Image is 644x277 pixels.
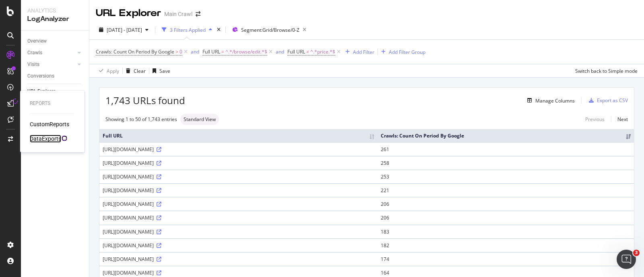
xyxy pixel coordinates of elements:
[6,150,155,190] div: Customer Support says…
[27,14,83,24] div: LogAnalyzer
[241,27,299,33] span: Segment: Grid/Browse/0-Z
[6,94,115,112] div: Is that what you were looking for?
[27,49,75,57] a: Crawls
[27,60,39,69] div: Visits
[96,23,152,36] button: [DATE] - [DATE]
[38,215,45,222] button: Upload attachment
[378,47,425,57] button: Add Filter Group
[27,87,55,96] div: URL Explorer
[134,68,146,74] div: Clear
[39,10,75,18] p: Active 7h ago
[19,27,141,44] a: [PERSON_NAME] | Empty log files
[575,68,638,74] div: Switch back to Simple mode
[39,4,91,10] h1: [PERSON_NAME]
[103,187,374,194] div: [URL][DOMAIN_NAME]
[105,116,177,123] div: Showing 1 to 50 of 1,743 entries
[378,129,634,142] th: Crawls: Count On Period By Google: activate to sort column ascending
[30,135,61,143] a: DataExports
[25,215,32,222] button: Gif picker
[378,197,634,211] td: 206
[597,97,628,104] div: Export as CSV
[159,23,215,36] button: 3 Filters Applied
[276,48,284,55] button: and
[138,212,151,225] button: Send a message…
[6,190,155,208] div: Chiara says…
[378,183,634,197] td: 221
[27,72,54,80] div: Conversions
[107,68,119,74] div: Apply
[378,142,634,156] td: 261
[6,150,132,184] div: I understand your frustration, and I'll connect you with one of our human agents who can assist y...
[24,191,32,199] img: Profile image for Chiara
[96,6,161,20] div: URL Explorer
[389,49,425,55] div: Add Filter Group
[37,33,134,39] span: [PERSON_NAME] | Empty log files
[225,46,267,57] span: ^.*/browse/edit.*$
[27,6,83,14] div: Analytics
[35,192,80,198] b: [PERSON_NAME]
[99,129,378,142] th: Full URL: activate to sort column ascending
[170,27,206,33] div: 3 Filters Applied
[306,48,309,55] span: ≠
[221,48,224,55] span: =
[27,37,47,45] div: Overview
[310,46,335,57] span: ^.*price.*$
[180,114,219,125] div: neutral label
[141,3,156,18] div: Close
[103,214,374,221] div: [URL][DOMAIN_NAME]
[30,100,75,107] div: Reports
[611,113,628,125] a: Next
[175,48,178,55] span: >
[184,117,216,122] span: Standard View
[378,170,634,183] td: 253
[27,49,42,57] div: Crawls
[13,41,148,89] div: Since this started on a specific date and you're unaware of any changes, it's possible there was ...
[191,48,199,55] button: and
[6,118,155,150] div: Ciaran says…
[12,215,19,222] button: Emoji picker
[123,64,146,77] button: Clear
[586,94,628,107] button: Export as CSV
[103,228,374,235] div: [URL][DOMAIN_NAME]
[378,252,634,266] td: 174
[103,201,374,207] div: [URL][DOMAIN_NAME]
[27,37,83,45] a: Overview
[103,160,374,166] div: [URL][DOMAIN_NAME]
[229,23,310,36] button: Segment:Grid/Browse/0-Z
[149,64,170,77] button: Save
[103,256,374,263] div: [URL][DOMAIN_NAME]
[6,94,155,119] div: Customer Support says…
[96,48,174,55] span: Crawls: Count On Period By Google
[524,96,575,105] button: Manage Columns
[378,225,634,238] td: 183
[13,155,126,179] div: I understand your frustration, and I'll connect you with one of our human agents who can assist y...
[353,49,374,55] div: Add Filter
[215,26,222,34] div: times
[5,3,21,18] button: go back
[23,4,36,17] img: Profile image for Chiara
[633,250,640,256] span: 3
[159,68,170,74] div: Save
[103,146,374,153] div: [URL][DOMAIN_NAME]
[35,191,137,199] div: joined the conversation
[378,238,634,252] td: 182
[196,11,200,17] div: arrow-right-arrow-left
[202,48,220,55] span: Full URL
[51,215,58,222] button: Start recording
[103,173,374,180] div: [URL][DOMAIN_NAME]
[180,46,182,57] span: 0
[105,94,185,107] span: 1,743 URLs found
[572,64,638,77] button: Switch back to Simple mode
[103,269,374,276] div: [URL][DOMAIN_NAME]
[535,97,575,104] div: Manage Columns
[342,47,374,57] button: Add Filter
[378,156,634,170] td: 258
[126,3,141,18] button: Home
[30,120,69,128] a: CustomReports
[7,199,154,212] textarea: Message…
[27,60,75,69] a: Visits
